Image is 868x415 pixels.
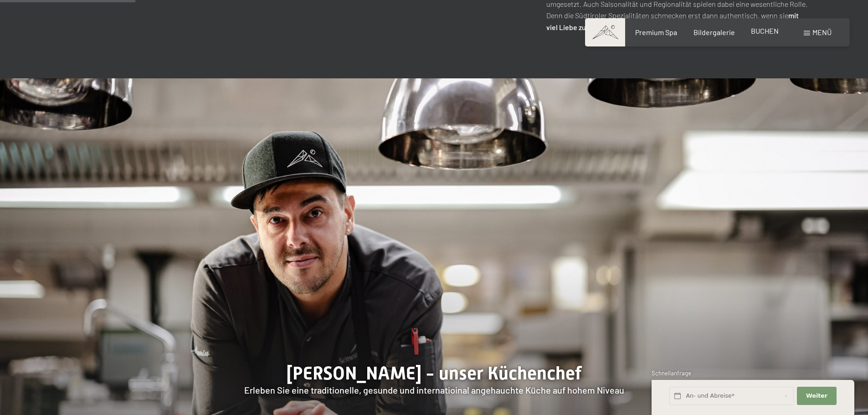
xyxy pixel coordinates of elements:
a: BUCHEN [751,26,779,35]
a: Bildergalerie [693,28,735,36]
span: Menü [812,28,832,36]
span: Schnellanfrage [652,369,691,377]
button: Weiter [797,387,836,405]
strong: mit viel Liebe zum Detail [546,11,799,31]
a: Premium Spa [635,28,677,36]
span: Weiter [806,392,827,400]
